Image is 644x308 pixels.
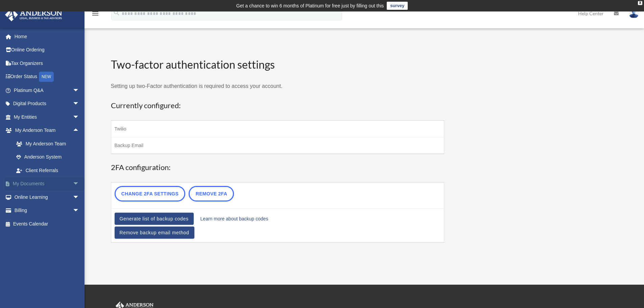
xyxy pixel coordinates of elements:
[111,100,445,111] h3: Currently configured:
[5,204,90,217] a: Billingarrow_drop_down
[5,56,90,70] a: Tax Organizers
[73,190,86,204] span: arrow_drop_down
[629,8,639,18] img: User Pic
[5,124,90,137] a: My Anderson Teamarrow_drop_up
[73,124,86,138] span: arrow_drop_up
[387,2,408,10] a: survey
[73,97,86,111] span: arrow_drop_down
[5,70,90,84] a: Order StatusNEW
[5,177,90,191] a: My Documentsarrow_drop_down
[113,9,120,17] i: search
[39,72,54,82] div: NEW
[73,110,86,124] span: arrow_drop_down
[236,2,384,10] div: Get a chance to win 6 months of Platinum for free just by filling out this
[115,227,194,239] a: Remove backup email method
[111,162,445,173] h3: 2FA configuration:
[9,150,90,164] a: Anderson System
[5,84,90,97] a: Platinum Q&Aarrow_drop_down
[5,217,90,231] a: Events Calendar
[73,204,86,218] span: arrow_drop_down
[111,57,445,72] h2: Two-factor authentication settings
[91,12,99,18] a: menu
[115,186,186,202] a: Change 2FA settings
[73,177,86,191] span: arrow_drop_down
[91,9,99,18] i: menu
[73,84,86,97] span: arrow_drop_down
[111,137,444,154] td: Backup Email
[3,8,64,21] img: Anderson Advisors Platinum Portal
[115,213,194,225] a: Generate list of backup codes
[9,164,90,177] a: Client Referrals
[189,186,234,202] a: Remove 2FA
[5,190,90,204] a: Online Learningarrow_drop_down
[200,214,268,223] a: Learn more about backup codes
[5,97,90,111] a: Digital Productsarrow_drop_down
[5,30,90,43] a: Home
[9,137,90,150] a: My Anderson Team
[5,43,90,57] a: Online Ordering
[638,1,642,5] div: close
[111,121,444,137] td: Twilio
[5,110,90,124] a: My Entitiesarrow_drop_down
[111,81,445,91] p: Setting up two-Factor authentication is required to access your account.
